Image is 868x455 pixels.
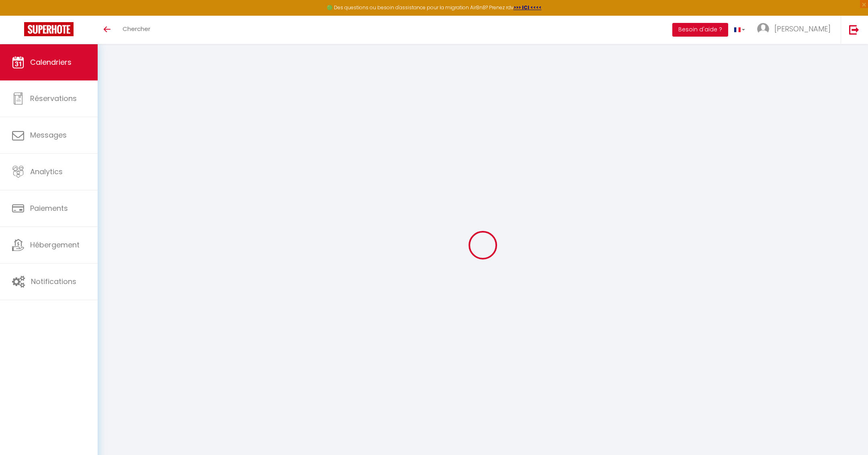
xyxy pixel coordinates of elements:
span: Hébergement [30,240,80,250]
span: Réservations [30,93,77,103]
span: Chercher [123,25,150,33]
span: Messages [30,130,67,140]
img: Super Booking [24,22,74,36]
img: logout [849,25,859,35]
a: Chercher [117,16,156,44]
span: Calendriers [30,57,72,67]
button: Besoin d'aide ? [672,23,728,37]
img: ... [757,23,769,35]
span: Paiements [30,203,68,213]
span: Analytics [30,167,63,177]
span: Notifications [31,276,76,286]
a: ... [PERSON_NAME] [751,16,841,44]
span: [PERSON_NAME] [774,24,831,34]
a: >>> ICI <<<< [514,4,542,11]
